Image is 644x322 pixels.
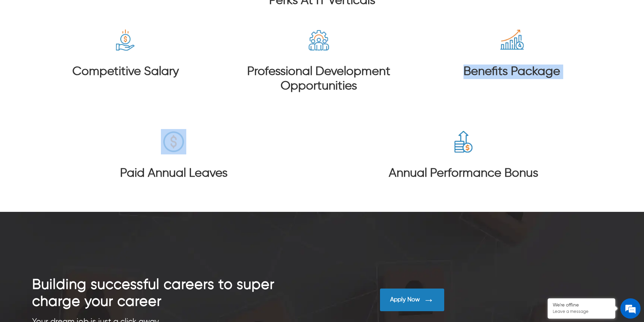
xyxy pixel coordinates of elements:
[390,296,420,303] div: Apply Now
[499,27,525,53] img: itvert-career-benefits-package
[113,27,138,53] img: itvert-career-competitive-salary
[99,208,123,217] em: Submit
[111,3,127,20] div: Minimize live chat window
[11,41,28,44] img: logo_Zg8I0qSkbAqR2WFHt3p6CTuqpyXMFPubPcD2OT02zFN43Cy9FUNNG3NEPhM_Q1qe_.png
[380,289,612,311] a: Apply Now
[463,65,560,79] h3: Benefits Package
[32,276,322,310] h2: Building successful careers to super charge your career
[3,184,129,208] textarea: Type your message and click 'Submit'
[232,65,405,94] h3: Professional Development Opportunities
[53,177,86,182] em: Driven by SalesIQ
[161,129,186,154] img: itvert-career-paid-annual-leaves
[120,166,228,181] h3: Paid Annual Leaves
[306,27,331,53] img: itvert-career-professional-development-opportunities
[553,302,610,308] div: We're offline
[553,309,610,315] p: Leave a message
[14,85,118,153] span: We are offline. Please leave us a message.
[389,166,538,181] h3: Annual Performance Bonus
[451,129,476,154] img: itvert-career-annual-performancebonus
[72,65,179,79] h3: Competitive Salary
[35,38,114,47] div: Leave a message
[47,177,51,181] img: salesiqlogo_leal7QplfZFryJ6FIlVepeu7OftD7mt8q6exU6-34PB8prfIgodN67KcxXM9Y7JQ_.png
